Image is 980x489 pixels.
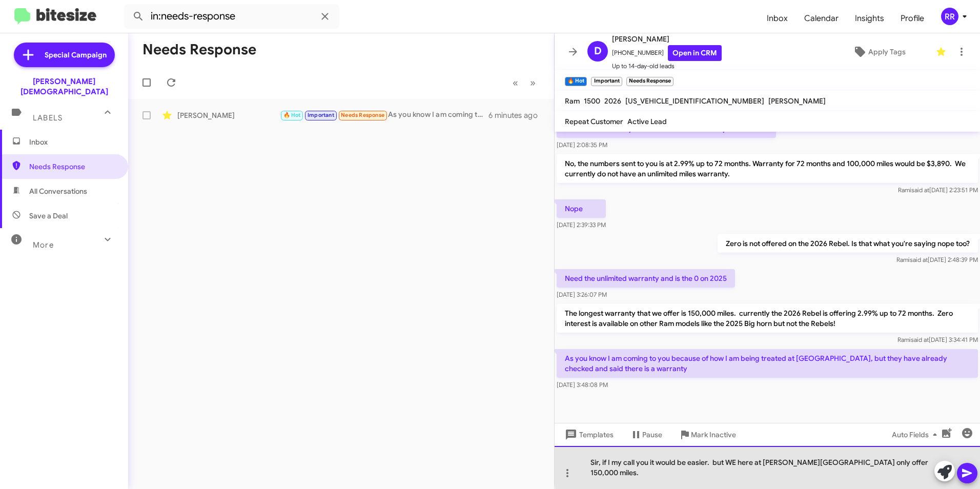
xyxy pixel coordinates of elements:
p: The longest warranty that we offer is 150,000 miles. currently the 2026 Rebel is offering 2.99% u... [557,304,978,333]
span: Needs Response [29,161,116,172]
span: D [594,43,602,59]
span: Templates [563,425,614,444]
p: Zero is not offered on the 2026 Rebel. Is that what you're saying nope too? [718,234,978,253]
span: « [513,76,518,89]
span: Special Campaign [45,50,107,60]
span: Up to 14-day-old leads [612,61,722,71]
a: Insights [847,4,892,33]
p: Need the unlimited warranty and is the 0 on 2025 [557,269,735,288]
span: 1500 [584,96,600,106]
span: Inbox [29,137,116,147]
span: [US_VEHICLE_IDENTIFICATION_NUMBER] [625,96,764,106]
button: Pause [622,425,670,444]
span: Repeat Customer [565,117,623,126]
span: said at [911,186,929,194]
small: 🔥 Hot [565,77,587,86]
span: [PHONE_NUMBER] [612,45,722,61]
span: [DATE] 2:08:35 PM [557,141,607,149]
nav: Page navigation example [507,72,542,93]
div: [PERSON_NAME] [177,110,280,120]
span: Rami [DATE] 2:48:39 PM [896,256,978,263]
span: Labels [33,113,63,123]
a: Open in CRM [668,45,722,61]
span: Important [308,112,334,118]
span: All Conversations [29,186,87,196]
div: Sir, if I my call you it would be easier. but WE here at [PERSON_NAME][GEOGRAPHIC_DATA] only offe... [555,446,980,489]
button: Auto Fields [884,425,949,444]
span: [DATE] 3:26:07 PM [557,291,607,298]
span: More [33,240,54,250]
p: No, the numbers sent to you is at 2.99% up to 72 months. Warranty for 72 months and 100,000 miles... [557,154,978,183]
button: Mark Inactive [670,425,744,444]
span: Active Lead [627,117,667,126]
p: As you know I am coming to you because of how I am being treated at [GEOGRAPHIC_DATA], but they h... [557,349,978,378]
small: Needs Response [626,77,673,86]
span: » [530,76,536,89]
span: [DATE] 3:48:08 PM [557,381,608,389]
span: [PERSON_NAME] [768,96,826,106]
div: 6 minutes ago [488,110,546,120]
span: Pause [642,425,662,444]
button: Templates [555,425,622,444]
span: Rami [DATE] 2:23:51 PM [898,186,978,194]
span: said at [910,256,928,263]
span: Mark Inactive [691,425,736,444]
span: Save a Deal [29,211,68,221]
input: Search [124,4,339,29]
div: RR [941,8,958,25]
button: Apply Tags [827,43,931,61]
span: Auto Fields [892,425,941,444]
div: As you know I am coming to you because of how I am being treated at [GEOGRAPHIC_DATA], but they h... [280,109,488,121]
span: [DATE] 2:39:33 PM [557,221,606,229]
button: Next [524,72,542,93]
span: Apply Tags [868,43,906,61]
span: Rami [DATE] 3:34:41 PM [897,336,978,343]
button: Previous [506,72,524,93]
small: Important [591,77,622,86]
p: Nope [557,199,606,218]
h1: Needs Response [142,42,256,58]
span: 🔥 Hot [283,112,301,118]
span: [PERSON_NAME] [612,33,722,45]
a: Special Campaign [14,43,115,67]
span: Needs Response [341,112,384,118]
span: 2026 [604,96,621,106]
span: Ram [565,96,580,106]
button: RR [932,8,969,25]
a: Profile [892,4,932,33]
span: said at [911,336,929,343]
a: Inbox [759,4,796,33]
a: Calendar [796,4,847,33]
